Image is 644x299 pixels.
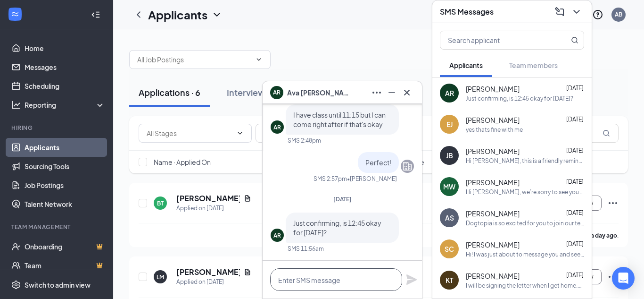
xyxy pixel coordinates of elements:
[25,195,105,214] a: Talent Network
[25,237,105,256] a: OnboardingCrown
[446,120,453,129] div: EJ
[293,219,381,237] span: Just confirming, is 12:45 okay for [DATE]?
[25,280,91,290] div: Switch to admin view
[401,87,413,98] svg: Cross
[25,176,105,195] a: Job Postings
[466,219,584,227] div: Dogtopia is so excited for you to join our team! Do you know anyone else who might be interested ...
[607,271,619,282] svg: Ellipses
[25,58,105,77] a: Messages
[365,158,391,167] span: Perfect!
[25,157,105,176] a: Sourcing Tools
[386,87,397,98] svg: Minimize
[466,188,584,196] div: Hi [PERSON_NAME], we’re sorry to see you go! Your meeting with Dogtopia for Canine Coach / Playro...
[236,129,244,137] svg: ChevronDown
[402,161,413,172] svg: Company
[25,138,105,157] a: Applicants
[384,85,399,100] button: Minimize
[446,151,453,160] div: JB
[449,61,483,69] span: Applicants
[466,209,520,218] span: [PERSON_NAME]
[466,250,584,258] div: Hi! I was just about to message you and see how everything went! How far did you get with connect...
[154,157,211,167] span: Name · Applied On
[569,4,584,19] button: ChevronDown
[11,223,103,231] div: Team Management
[406,274,417,285] svg: Plane
[333,196,352,203] span: [DATE]
[157,199,164,207] div: BT
[592,9,603,20] svg: QuestionInfo
[25,100,106,110] div: Reporting
[293,111,386,128] span: I have class until 11:15 but I can come right after if that's okay
[607,197,619,209] svg: Ellipses
[314,175,347,183] div: SMS 2:57pm
[91,10,100,19] svg: Collapse
[552,4,567,19] button: ComposeMessage
[371,87,382,98] svg: Ellipses
[176,193,240,204] h5: [PERSON_NAME]
[566,209,584,216] span: [DATE]
[288,137,321,145] div: SMS 2:48pm
[273,231,281,239] div: AR
[466,282,584,290] div: I will be signing the letter when I get home..didn't see it til late last night
[445,88,454,98] div: AR
[591,232,617,239] b: a day ago
[466,115,520,125] span: [PERSON_NAME]
[612,267,635,290] div: Open Intercom Messenger
[566,147,584,154] span: [DATE]
[10,9,20,19] svg: WorkstreamLogo
[466,94,573,103] div: Just confirming, is 12:45 okay for [DATE]?
[466,126,523,134] div: yes thats fine with me
[176,204,251,213] div: Applied on [DATE]
[466,84,520,94] span: [PERSON_NAME]
[445,244,454,254] div: SC
[566,178,584,185] span: [DATE]
[157,273,164,281] div: LM
[466,146,520,156] span: [PERSON_NAME]
[147,128,232,138] input: All Stages
[244,268,251,276] svg: Document
[445,213,454,222] div: AS
[227,86,281,98] div: Interviews · 11
[466,157,584,165] div: Hi [PERSON_NAME], this is a friendly reminder. Your meeting with Dogtopia for Rover / Dog Daycare...
[287,87,353,98] span: Ava [PERSON_NAME]
[554,6,565,17] svg: ComposeMessage
[615,10,622,18] div: AB
[11,280,21,290] svg: Settings
[288,245,324,253] div: SMS 11:56am
[211,9,223,20] svg: ChevronDown
[25,77,105,95] a: Scheduling
[244,195,251,202] svg: Document
[566,272,584,279] span: [DATE]
[466,240,520,249] span: [PERSON_NAME]
[256,124,304,143] button: Filter Filters
[139,86,200,98] div: Applications · 6
[466,271,520,281] span: [PERSON_NAME]
[603,129,610,137] svg: MagnifyingGlass
[443,182,455,191] div: MW
[571,36,578,44] svg: MagnifyingGlass
[148,7,207,23] h1: Applicants
[566,116,584,123] span: [DATE]
[571,6,582,17] svg: ChevronDown
[347,175,397,183] span: • [PERSON_NAME]
[399,85,414,100] button: Cross
[11,124,103,132] div: Hiring
[176,267,240,277] h5: [PERSON_NAME]
[137,54,251,65] input: All Job Postings
[446,275,453,285] div: KT
[440,31,552,49] input: Search applicant
[440,7,494,17] h3: SMS Messages
[25,256,105,275] a: TeamCrown
[466,178,520,187] span: [PERSON_NAME]
[255,56,263,63] svg: ChevronDown
[176,277,251,287] div: Applied on [DATE]
[509,61,558,69] span: Team members
[566,85,584,92] span: [DATE]
[566,240,584,248] span: [DATE]
[25,39,105,58] a: Home
[133,9,144,20] svg: ChevronLeft
[273,123,281,131] div: AR
[11,100,21,110] svg: Analysis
